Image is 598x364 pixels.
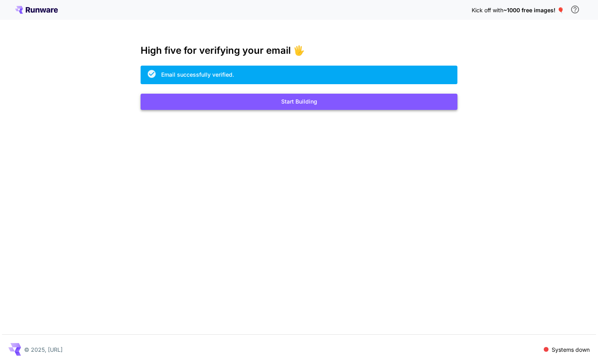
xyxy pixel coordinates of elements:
div: Email successfully verified. [161,70,234,79]
p: © 2025, [URL] [24,345,63,354]
h3: High five for verifying your email 🖐️ [141,45,457,56]
p: Systems down [552,345,590,354]
button: Start Building [141,94,457,110]
span: Kick off with [472,7,503,13]
button: In order to qualify for free credit, you need to sign up with a business email address and click ... [567,2,583,17]
span: ~1000 free images! 🎈 [503,7,564,13]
